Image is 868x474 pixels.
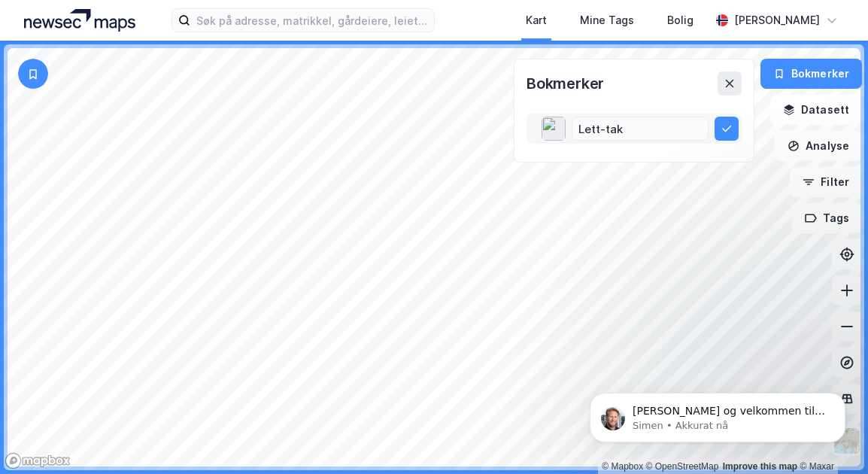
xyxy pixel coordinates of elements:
[790,167,862,197] button: Filter
[580,11,634,29] div: Mine Tags
[646,461,719,472] a: OpenStreetMap
[770,95,862,125] button: Datasett
[723,461,797,472] a: Improve this map
[527,71,604,96] div: Bokmerker
[775,131,862,161] button: Analyse
[667,11,693,29] div: Bolig
[572,117,708,140] input: Navn
[5,452,71,469] a: Mapbox homepage
[190,9,434,32] input: Søk på adresse, matrikkel, gårdeiere, leietakere eller personer
[792,203,862,233] button: Tags
[760,59,862,89] button: Bokmerker
[567,361,868,466] iframe: Intercom notifications melding
[734,11,820,29] div: [PERSON_NAME]
[526,11,547,29] div: Kart
[602,461,643,472] a: Mapbox
[24,9,135,32] img: logo.a4113a55bc3d86da70a041830d287a7e.svg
